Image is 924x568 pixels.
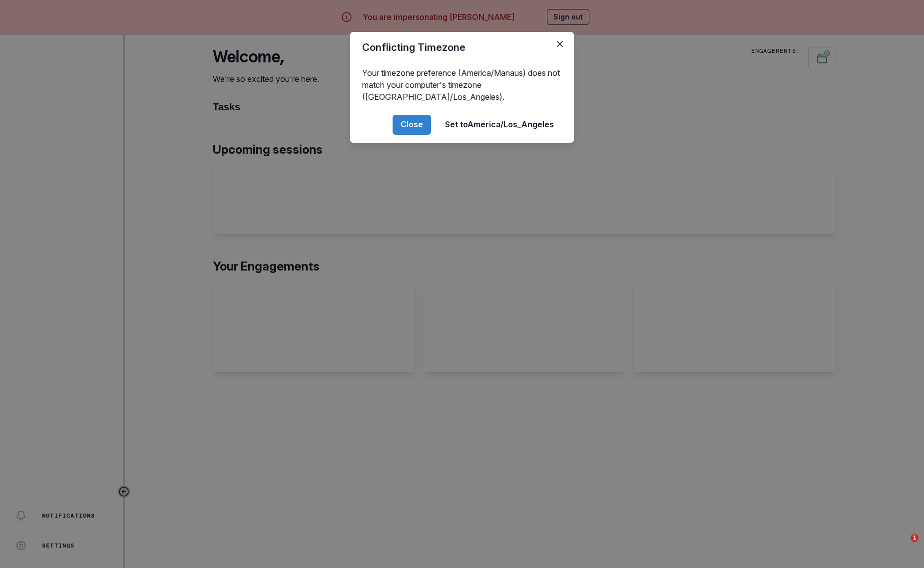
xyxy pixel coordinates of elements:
[552,36,568,52] button: Close
[890,534,914,558] iframe: Intercom live chat
[350,32,574,63] header: Conflicting Timezone
[350,63,574,107] div: Your timezone preference (America/Manaus) does not match your computer's timezone ([GEOGRAPHIC_DA...
[437,115,562,135] button: Set toAmerica/Los_Angeles
[911,534,919,542] span: 1
[393,115,431,135] button: Close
